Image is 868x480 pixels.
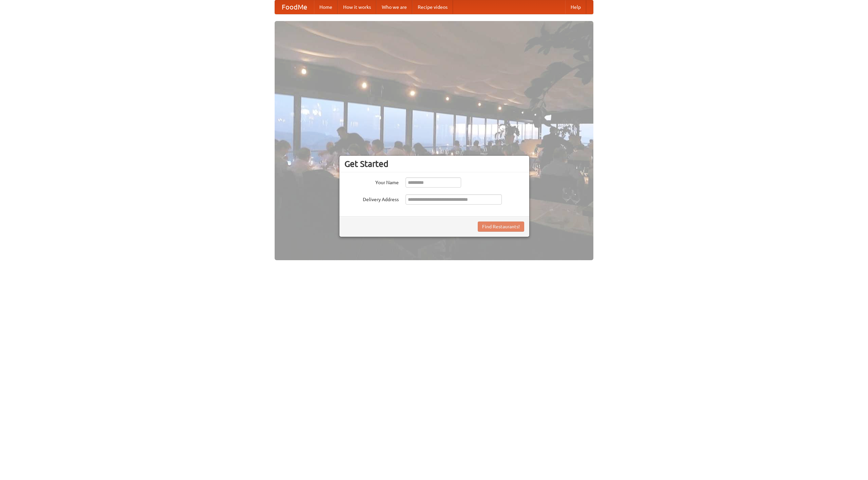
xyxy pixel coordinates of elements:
button: Find Restaurants! [478,222,524,232]
a: Help [565,0,586,14]
label: Your Name [344,177,399,186]
a: How it works [338,0,376,14]
a: Home [314,0,338,14]
a: FoodMe [275,0,314,14]
a: Who we are [376,0,412,14]
label: Delivery Address [344,194,399,203]
h3: Get Started [344,159,524,169]
a: Recipe videos [412,0,453,14]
